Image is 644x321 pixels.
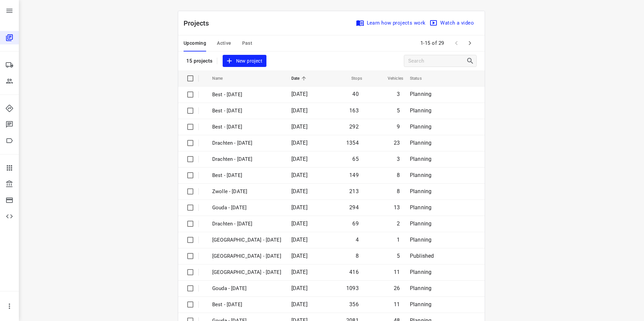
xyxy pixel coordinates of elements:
[291,172,308,178] span: [DATE]
[212,236,281,244] p: Antwerpen - Thursday
[212,285,281,292] p: Gouda - Thursday
[410,156,431,162] span: Planning
[349,188,359,194] span: 213
[291,204,308,211] span: [DATE]
[184,39,206,47] span: Upcoming
[410,301,431,308] span: Planning
[212,91,281,99] p: Best - Friday
[410,91,431,97] span: Planning
[408,56,466,66] input: Search projects
[291,237,308,243] span: [DATE]
[291,140,308,146] span: [DATE]
[349,172,359,178] span: 149
[349,269,359,275] span: 416
[410,140,431,146] span: Planning
[397,188,400,194] span: 8
[410,172,431,178] span: Planning
[223,55,266,67] button: New project
[410,220,431,227] span: Planning
[352,220,358,227] span: 69
[397,156,400,162] span: 3
[291,301,308,308] span: [DATE]
[212,139,281,147] p: Drachten - Monday
[212,74,232,82] span: Name
[212,252,281,260] p: Gemeente Rotterdam - Thursday
[394,204,400,211] span: 13
[291,156,308,162] span: [DATE]
[291,253,308,259] span: [DATE]
[356,253,359,259] span: 8
[212,269,281,276] p: Zwolle - Thursday
[397,237,400,243] span: 1
[291,107,308,114] span: [DATE]
[352,91,358,97] span: 40
[397,253,400,259] span: 5
[346,140,359,146] span: 1354
[397,123,400,130] span: 9
[410,253,434,259] span: Published
[212,155,281,163] p: Drachten - Friday
[346,285,359,291] span: 1093
[212,123,281,131] p: Best - Tuesday
[291,269,308,275] span: [DATE]
[349,123,359,130] span: 292
[291,74,309,82] span: Date
[212,301,281,309] p: Best - Thursday
[410,285,431,291] span: Planning
[450,36,463,50] span: Previous Page
[394,269,400,275] span: 11
[291,123,308,130] span: [DATE]
[291,188,308,194] span: [DATE]
[463,36,477,50] span: Next Page
[212,204,281,212] p: Gouda - Friday
[418,36,447,50] span: 1-15 of 29
[212,107,281,115] p: Best - Thursday
[356,237,359,243] span: 4
[466,57,476,65] div: Search
[410,188,431,194] span: Planning
[212,172,281,179] p: Best - Friday
[397,220,400,227] span: 2
[212,188,281,195] p: Zwolle - Friday
[343,74,362,82] span: Stops
[379,74,403,82] span: Vehicles
[410,269,431,275] span: Planning
[184,18,215,28] p: Projects
[410,237,431,243] span: Planning
[394,140,400,146] span: 23
[349,204,359,211] span: 294
[410,123,431,130] span: Planning
[186,58,213,64] p: 15 projects
[352,156,358,162] span: 65
[397,91,400,97] span: 3
[394,285,400,291] span: 26
[410,74,430,82] span: Status
[397,107,400,114] span: 5
[397,172,400,178] span: 8
[242,39,253,47] span: Past
[227,57,262,65] span: New project
[349,301,359,308] span: 356
[394,301,400,308] span: 11
[410,107,431,114] span: Planning
[410,204,431,211] span: Planning
[291,91,308,97] span: [DATE]
[291,285,308,291] span: [DATE]
[217,39,231,47] span: Active
[212,220,281,228] p: Drachten - Thursday
[291,220,308,227] span: [DATE]
[349,107,359,114] span: 163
